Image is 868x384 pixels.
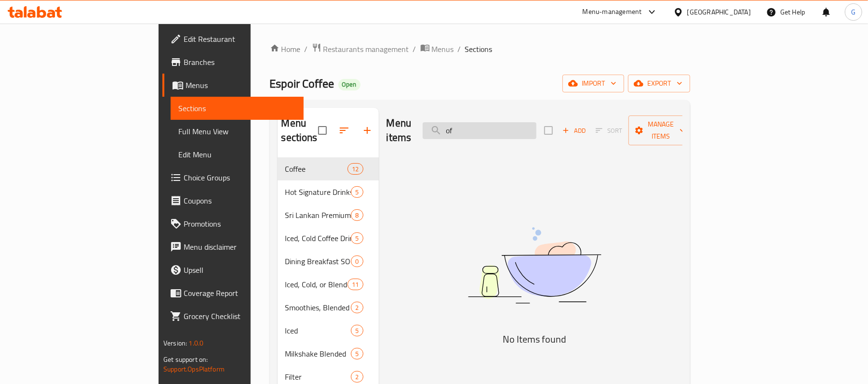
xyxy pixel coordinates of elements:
span: 11 [348,280,362,289]
span: Get support on: [163,353,208,366]
a: Grocery Checklist [162,305,304,328]
div: Iced, Cold Coffee Drinks5 [278,227,379,250]
span: Menus [186,79,296,91]
button: Manage items [628,115,693,145]
h2: Menu items [387,116,412,145]
span: Edit Restaurant [184,33,296,45]
span: Grocery Checklist [184,310,296,322]
span: 5 [351,326,362,335]
div: items [351,209,363,221]
span: Hot Signature Drinks [285,186,351,198]
span: Sections [465,43,493,55]
div: Sri Lankan Premium Tea8 [278,204,379,227]
a: Menus [420,43,454,55]
div: Iced5 [278,319,379,342]
span: 8 [351,211,362,220]
span: 0 [351,257,362,266]
span: Open [338,80,361,89]
span: 5 [351,188,362,197]
button: export [628,75,690,92]
span: Promotions [184,218,296,230]
span: Add [561,125,587,136]
span: Menu disclaimer [184,241,296,253]
span: Espoir Coffee [270,73,334,94]
a: Restaurants management [312,43,409,55]
a: Coverage Report [162,282,304,305]
a: Menus [162,74,304,97]
div: items [351,256,363,267]
span: Filter [285,371,351,383]
span: 5 [351,349,362,358]
span: Branches [184,56,296,68]
a: Edit Restaurant [162,27,304,51]
span: Milkshake Blended [285,348,351,359]
input: search [423,122,536,139]
span: Select section first [589,123,628,138]
a: Full Menu View [171,120,304,143]
div: Menu-management [583,6,642,18]
a: Upsell [162,258,304,282]
span: Smoothies, Blended [285,302,351,313]
div: Dining Breakfast SOON..0 [278,250,379,273]
span: Full Menu View [178,126,296,137]
span: Restaurants management [323,43,409,55]
span: Menus [432,43,454,55]
button: Add section [356,119,379,142]
span: Coverage Report [184,287,296,299]
button: Add [559,123,589,138]
a: Support.OpsPlatform [163,363,225,375]
img: dish.svg [414,202,655,329]
div: Smoothies, Blended2 [278,296,379,319]
li: / [413,43,416,55]
span: Sort sections [333,119,356,142]
div: Coffee12 [278,157,379,180]
span: Sections [178,102,296,114]
span: Upsell [184,264,296,276]
span: 5 [351,234,362,243]
div: Iced, Cold, or Blended11 [278,273,379,296]
span: Version: [163,337,187,349]
div: items [351,302,363,313]
div: items [351,325,363,336]
span: export [636,77,682,90]
a: Menu disclaimer [162,235,304,258]
div: items [351,232,363,244]
li: / [458,43,461,55]
div: items [351,348,363,359]
div: items [347,279,363,290]
span: import [570,77,616,90]
div: items [347,163,363,175]
span: Dining Breakfast SOON.. [285,256,351,267]
span: Coffee [285,163,348,175]
div: Iced, Cold Coffee Drinks [285,232,351,244]
a: Choice Groups [162,166,304,189]
nav: breadcrumb [270,43,690,55]
span: 1.0.0 [188,337,203,349]
span: G [851,7,855,17]
div: [GEOGRAPHIC_DATA] [687,7,751,17]
a: Coupons [162,189,304,212]
a: Sections [171,97,304,120]
span: Iced, Cold, or Blended [285,279,348,290]
span: Sri Lankan Premium Tea [285,209,351,221]
span: Manage items [636,118,685,142]
span: Select all sections [312,120,333,141]
span: Iced [285,325,351,336]
span: Choice Groups [184,172,296,183]
button: import [562,75,624,92]
div: Hot Signature Drinks5 [278,180,379,204]
li: / [305,43,308,55]
div: Open [338,79,361,90]
span: Coupons [184,195,296,206]
div: items [351,186,363,198]
a: Promotions [162,212,304,235]
span: Edit Menu [178,149,296,160]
